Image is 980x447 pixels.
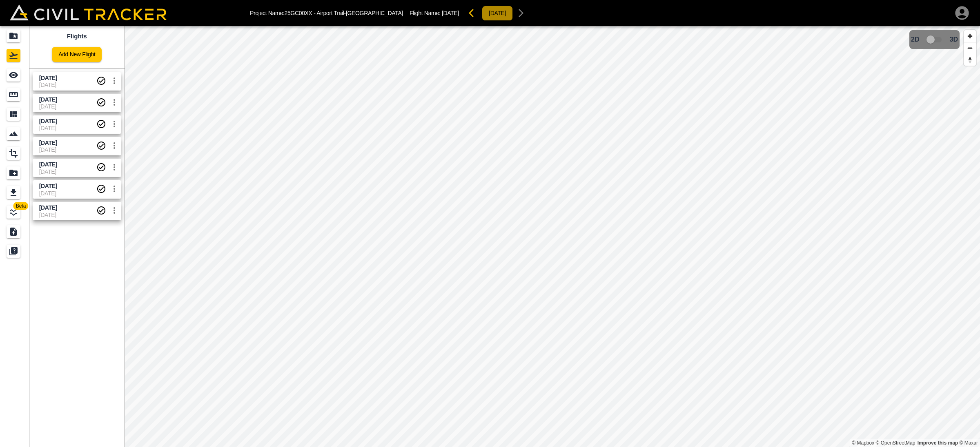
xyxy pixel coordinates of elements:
[442,10,459,16] span: [DATE]
[964,42,976,54] button: Zoom out
[911,36,919,43] span: 2D
[950,36,958,43] span: 3D
[125,26,980,447] canvas: Map
[918,440,958,446] a: Map feedback
[959,440,978,446] a: Maxar
[410,10,459,16] p: Flight Name:
[964,30,976,42] button: Zoom in
[964,54,976,66] button: Reset bearing to north
[876,440,915,446] a: OpenStreetMap
[852,440,874,446] a: Mapbox
[923,32,947,47] span: 3D model not uploaded yet
[10,4,167,21] img: Civil Tracker
[250,10,403,16] p: Project Name: 25GC00XX - Airport Trail-[GEOGRAPHIC_DATA]
[482,6,513,21] button: [DATE]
